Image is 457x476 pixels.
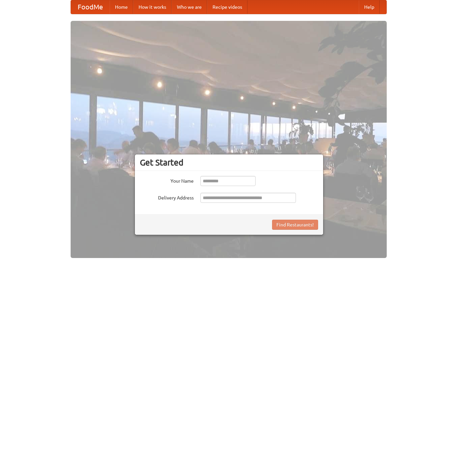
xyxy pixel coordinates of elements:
[71,0,110,14] a: FoodMe
[140,157,318,168] h3: Get Started
[110,0,133,14] a: Home
[140,176,194,184] label: Your Name
[359,0,380,14] a: Help
[140,193,194,201] label: Delivery Address
[272,220,318,230] button: Find Restaurants!
[133,0,172,14] a: How it works
[207,0,247,14] a: Recipe videos
[172,0,207,14] a: Who we are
